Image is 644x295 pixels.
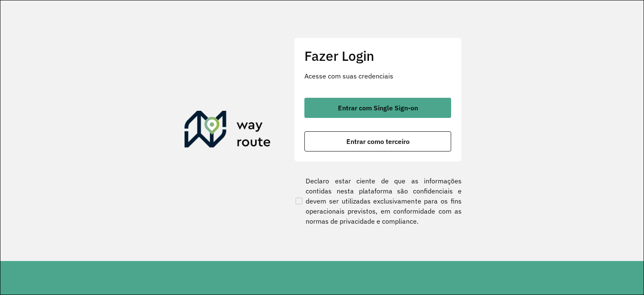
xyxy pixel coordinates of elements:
label: Declaro estar ciente de que as informações contidas nesta plataforma são confidenciais e devem se... [294,176,462,226]
span: Entrar como terceiro [346,138,410,145]
h2: Fazer Login [304,48,451,64]
span: Entrar com Single Sign-on [338,104,418,111]
p: Acesse com suas credenciais [304,71,451,81]
button: button [304,98,451,118]
button: button [304,131,451,151]
img: Roteirizador AmbevTech [184,111,271,151]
